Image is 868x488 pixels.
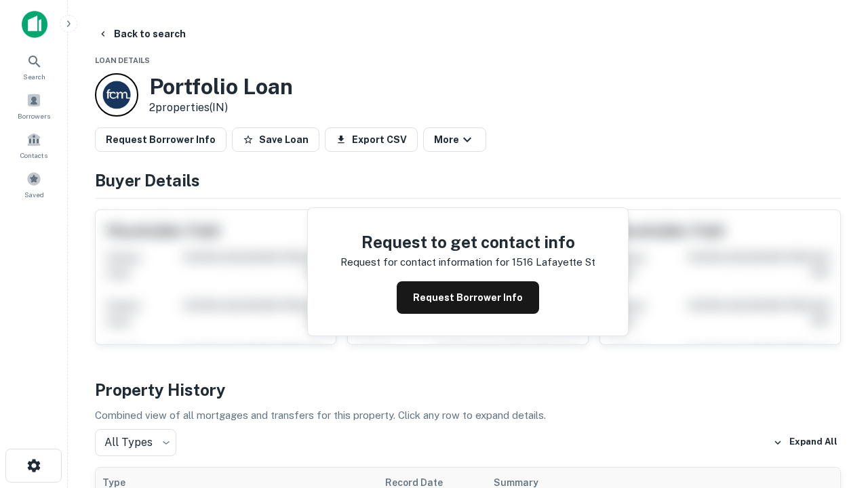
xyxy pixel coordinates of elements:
a: Borrowers [4,87,64,124]
h4: Request to get contact info [340,230,595,254]
p: Combined view of all mortgages and transfers for this property. Click any row to expand details. [95,407,841,424]
img: capitalize-icon.png [22,11,47,38]
button: Request Borrower Info [397,281,539,314]
h4: Buyer Details [95,168,841,192]
p: 1516 lafayette st [512,254,595,270]
a: Search [4,48,64,85]
button: Save Loan [232,127,319,152]
span: Contacts [20,150,47,161]
div: All Types [95,429,176,456]
iframe: Chat Widget [800,380,868,445]
span: Search [23,71,45,82]
p: Request for contact information for [340,254,509,270]
span: Borrowers [18,110,50,121]
p: 2 properties (IN) [149,100,293,116]
button: Back to search [92,22,191,46]
button: Request Borrower Info [95,127,226,152]
button: Export CSV [325,127,418,152]
a: Saved [4,166,64,203]
span: Loan Details [95,56,150,64]
h3: Portfolio Loan [149,74,293,100]
a: Contacts [4,127,64,163]
span: Saved [24,189,44,200]
button: More [423,127,486,152]
button: Expand All [770,432,841,453]
h4: Property History [95,378,841,402]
